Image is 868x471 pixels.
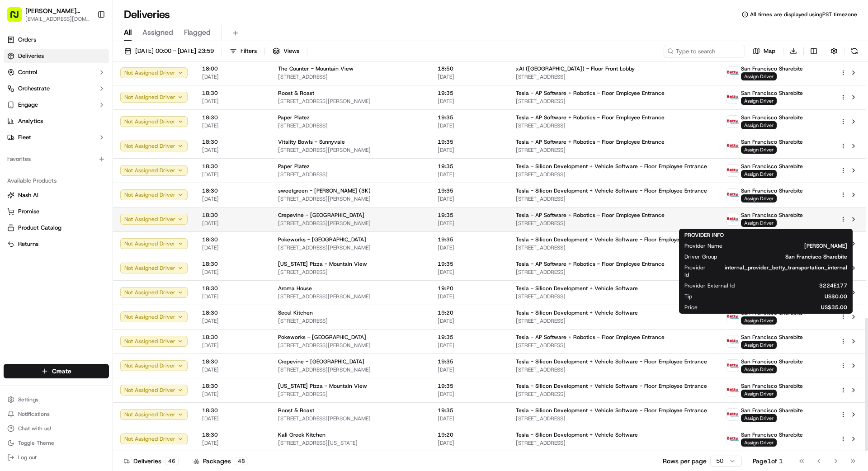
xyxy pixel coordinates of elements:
[120,165,188,176] button: Not Assigned Driver
[18,439,54,447] span: Toggle Theme
[4,364,109,378] button: Create
[278,73,423,80] span: [STREET_ADDRESS]
[741,138,803,146] span: San Francisco Sharebite
[438,146,501,154] span: [DATE]
[438,236,501,243] span: 19:35
[741,358,803,365] span: San Francisco Sharebite
[120,385,188,396] button: Not Assigned Driver
[516,195,712,203] span: [STREET_ADDRESS]
[120,116,188,127] button: Not Assigned Driver
[202,334,264,341] span: 18:30
[165,457,179,465] div: 46
[278,309,313,316] span: Seoul Kitchen
[120,45,218,57] button: [DATE] 00:00 - [DATE] 23:59
[684,231,724,239] span: PROVIDER INFO
[516,212,665,219] span: Tesla - AP Software + Robotics - Floor Employee Entrance
[712,304,847,311] span: US$35.00
[140,116,165,127] button: See all
[438,89,501,97] span: 19:35
[202,146,264,154] span: [DATE]
[684,242,722,250] span: Provider Name
[707,293,847,300] span: US$0.00
[727,384,739,396] img: betty.jpg
[4,4,94,25] button: [PERSON_NAME] Transportation[EMAIL_ADDRESS][DOMAIN_NAME]
[516,73,712,80] span: [STREET_ADDRESS]
[18,240,38,248] span: Returns
[4,408,109,420] button: Notifications
[202,89,264,97] span: 18:30
[9,86,25,103] img: 1736555255976-a54dd68f-1ca7-489b-9aae-adbdc363a1c4
[516,236,707,243] span: Tesla - Silicon Development + Vehicle Software - Floor Employee Entrance
[120,214,188,225] button: Not Assigned Driver
[4,65,109,80] button: Control
[4,33,109,47] a: Orders
[18,85,50,93] span: Orchestrate
[438,171,501,178] span: [DATE]
[753,457,783,466] div: Page 1 of 1
[438,439,501,447] span: [DATE]
[278,268,423,276] span: [STREET_ADDRESS]
[741,341,777,349] span: Assign Driver
[4,204,109,219] button: Promise
[202,212,264,219] span: 18:30
[278,187,371,194] span: sweetgreen - [PERSON_NAME] (3K)
[438,391,501,398] span: [DATE]
[438,293,501,300] span: [DATE]
[664,45,745,57] input: Type to search
[4,114,109,128] a: Analytics
[202,366,264,373] span: [DATE]
[18,36,36,44] span: Orders
[18,68,37,76] span: Control
[438,268,501,276] span: [DATE]
[269,45,303,57] button: Views
[516,317,712,325] span: [STREET_ADDRESS]
[202,431,264,438] span: 18:30
[4,130,109,145] button: Fleet
[25,6,90,15] button: [PERSON_NAME] Transportation
[516,391,712,398] span: [STREET_ADDRESS]
[278,236,366,243] span: Pokeworks - [GEOGRAPHIC_DATA]
[516,138,665,146] span: Tesla - AP Software + Robotics - Floor Employee Entrance
[120,433,188,444] button: Not Assigned Driver
[727,140,739,152] img: betty.jpg
[278,244,423,251] span: [STREET_ADDRESS][PERSON_NAME]
[727,360,739,372] img: betty.jpg
[28,165,50,172] span: bettytllc
[120,189,188,200] button: Not Assigned Driver
[18,410,50,418] span: Notifications
[202,285,264,292] span: 18:30
[135,47,214,55] span: [DATE] 00:00 - [DATE] 23:59
[438,195,501,203] span: [DATE]
[750,11,857,18] span: All times are displayed using PST timezone
[202,73,264,80] span: [DATE]
[438,212,501,219] span: 19:35
[516,415,712,422] span: [STREET_ADDRESS]
[741,72,777,80] span: Assign Driver
[741,382,803,390] span: San Francisco Sharebite
[684,304,698,311] span: Price
[4,422,109,435] button: Chat with us!
[741,89,803,97] span: San Francisco Sharebite
[193,457,248,466] div: Packages
[52,140,55,147] span: •
[90,224,109,231] span: Pylon
[4,174,109,188] div: Available Products
[741,219,777,227] span: Assign Driver
[120,311,188,322] button: Not Assigned Driver
[64,224,109,231] a: Powered byPylon
[438,334,501,341] span: 19:35
[4,451,109,464] button: Log out
[516,98,712,105] span: [STREET_ADDRESS]
[516,431,638,438] span: Tesla - Silicon Development + Vehicle Software
[41,95,124,103] div: We're available if you need us!
[278,195,423,203] span: [STREET_ADDRESS][PERSON_NAME]
[278,122,423,129] span: [STREET_ADDRESS]
[4,188,109,203] button: Nash AI
[741,187,803,194] span: San Francisco Sharebite
[438,358,501,365] span: 19:35
[9,36,165,51] p: Welcome 👋
[283,47,299,55] span: Views
[120,263,188,273] button: Not Assigned Driver
[278,391,423,398] span: [STREET_ADDRESS]
[9,9,27,27] img: Nash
